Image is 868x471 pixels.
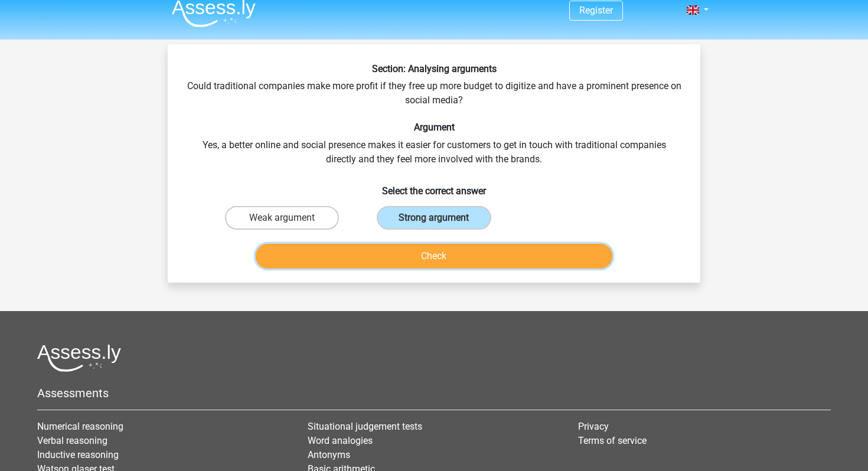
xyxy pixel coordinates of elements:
[172,63,696,273] div: Could traditional companies make more profit if they free up more budget to digitize and have a p...
[37,435,107,446] a: Verbal reasoning
[37,386,831,400] h5: Assessments
[37,344,121,372] img: Assessly logo
[225,206,339,230] label: Weak argument
[377,206,491,230] label: Strong argument
[187,176,681,197] h6: Select the correct answer
[308,435,373,446] a: Word analogies
[187,63,681,74] h6: Section: Analysing arguments
[578,421,609,432] a: Privacy
[256,244,613,269] button: Check
[308,421,422,432] a: Situational judgement tests
[37,449,119,460] a: Inductive reasoning
[187,122,681,133] h6: Argument
[308,449,350,460] a: Antonyms
[578,435,647,446] a: Terms of service
[579,5,613,16] a: Register
[37,421,123,432] a: Numerical reasoning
